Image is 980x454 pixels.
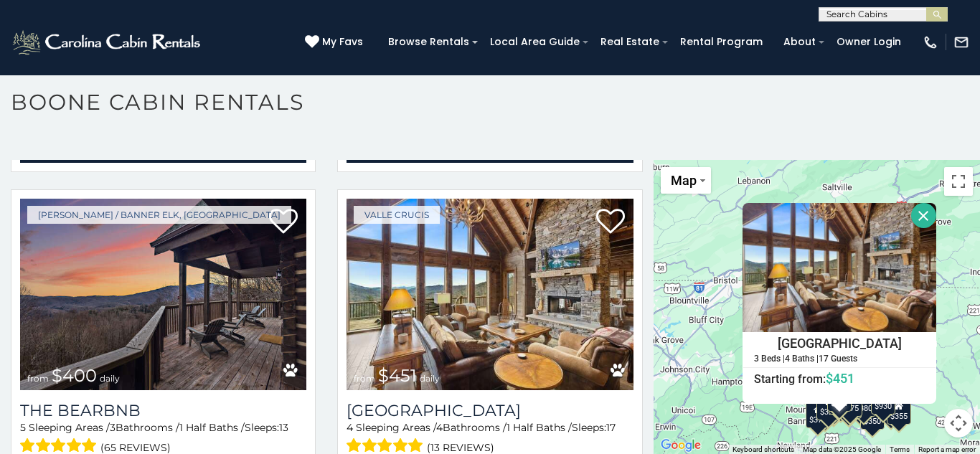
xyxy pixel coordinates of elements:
button: Map camera controls [944,409,973,438]
a: About [776,31,823,53]
img: mail-regular-white.png [953,34,969,50]
a: Valle Crucis [354,206,440,224]
span: 13 [279,421,288,434]
a: [PERSON_NAME] / Banner Elk, [GEOGRAPHIC_DATA] [27,206,291,224]
span: daily [420,373,440,384]
button: Toggle fullscreen view [944,167,973,196]
div: $375 [806,400,831,427]
span: from [354,373,375,384]
a: Owner Login [829,31,908,53]
span: daily [100,373,120,384]
a: Add to favorites [596,207,625,237]
img: Cucumber Tree Lodge [743,203,936,332]
div: $380 [852,389,876,416]
span: 3 [110,421,116,434]
h4: [GEOGRAPHIC_DATA] [743,333,936,354]
div: $355 [887,397,911,425]
a: Local Area Guide [483,31,587,53]
img: Cucumber Tree Lodge [347,199,633,391]
a: Rental Program [673,31,770,53]
div: $315 [837,392,861,419]
span: 1 Half Baths / [507,421,572,434]
div: $325 [817,392,842,420]
h3: Cucumber Tree Lodge [347,401,633,420]
a: My Favs [305,34,367,50]
a: Terms (opens in new tab) [890,445,910,453]
span: 4 [436,421,443,434]
h5: 17 Guests [819,354,857,363]
span: Map data ©2025 Google [803,445,881,453]
a: [GEOGRAPHIC_DATA] [347,401,633,420]
span: Map [671,173,697,188]
span: $451 [826,370,854,385]
span: 5 [20,421,26,434]
span: $400 [52,365,97,386]
span: 4 [347,421,353,434]
h6: Starting from: [743,371,936,385]
div: $675 [838,389,862,417]
a: Browse Rentals [381,31,476,53]
span: My Favs [322,34,363,49]
a: The Bearbnb [20,401,306,420]
a: Cucumber Tree Lodge from $451 daily [347,199,633,391]
a: Real Estate [593,31,666,53]
h5: 3 Beds | [754,354,785,363]
a: Report a map error [918,445,976,453]
button: Change map style [661,167,711,194]
span: from [27,373,49,384]
h5: 4 Baths | [785,354,819,363]
div: $350 [861,402,885,430]
span: 1 Half Baths / [179,421,245,434]
a: The Bearbnb from $400 daily [20,199,306,391]
span: $451 [378,365,417,386]
img: White-1-2.png [11,28,204,57]
span: 17 [606,421,616,434]
button: Close [911,203,936,228]
img: phone-regular-white.png [923,34,938,50]
div: $930 [871,387,895,415]
img: The Bearbnb [20,199,306,391]
a: [GEOGRAPHIC_DATA] 3 Beds | 4 Baths | 17 Guests Starting from:$451 [743,332,936,387]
